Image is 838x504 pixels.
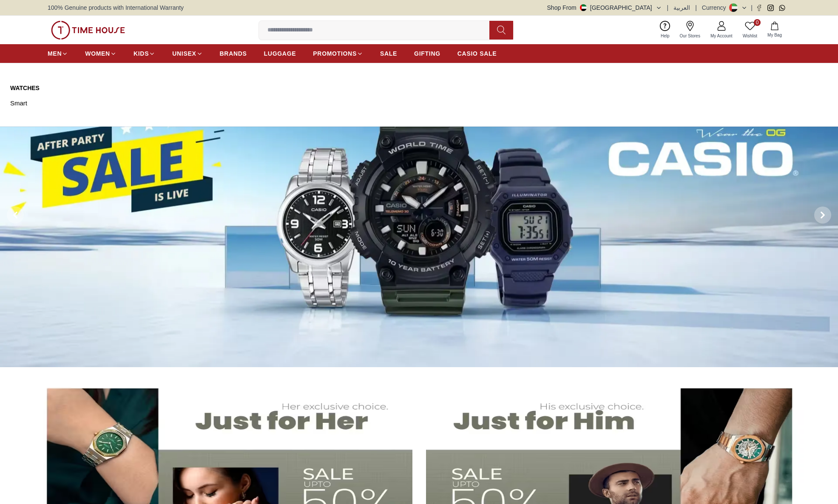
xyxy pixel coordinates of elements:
[767,5,774,11] a: Instagram
[134,49,149,58] span: KIDS
[172,46,202,61] a: UNISEX
[48,46,68,61] a: MEN
[739,33,761,39] span: Wishlist
[264,46,296,61] a: LUGGAGE
[457,49,497,58] span: CASIO SALE
[48,49,62,58] span: MEN
[779,5,785,11] a: Whatsapp
[414,49,440,58] span: GIFTING
[738,19,762,41] a: 0Wishlist
[85,49,110,58] span: WOMEN
[764,32,785,38] span: My Bag
[754,19,761,26] span: 0
[695,3,697,12] span: |
[707,33,736,39] span: My Account
[675,19,705,41] a: Our Stores
[85,46,116,61] a: WOMEN
[667,3,669,12] span: |
[313,46,363,61] a: PROMOTIONS
[702,3,730,12] div: Currency
[673,3,690,12] button: العربية
[51,21,125,40] img: ...
[547,3,662,12] button: Shop From[GEOGRAPHIC_DATA]
[762,20,787,40] button: My Bag
[656,19,675,41] a: Help
[380,49,397,58] span: SALE
[313,49,357,58] span: PROMOTIONS
[380,46,397,61] a: SALE
[264,49,296,58] span: LUGGAGE
[172,49,196,58] span: UNISEX
[10,84,118,92] a: Watches
[48,3,184,12] span: 100% Genuine products with International Warranty
[10,97,118,109] a: Smart
[220,49,247,58] span: BRANDS
[657,33,673,39] span: Help
[756,5,762,11] a: Facebook
[751,3,753,12] span: |
[676,33,704,39] span: Our Stores
[220,46,247,61] a: BRANDS
[457,46,497,61] a: CASIO SALE
[414,46,440,61] a: GIFTING
[134,46,155,61] a: KIDS
[580,4,587,11] img: United Arab Emirates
